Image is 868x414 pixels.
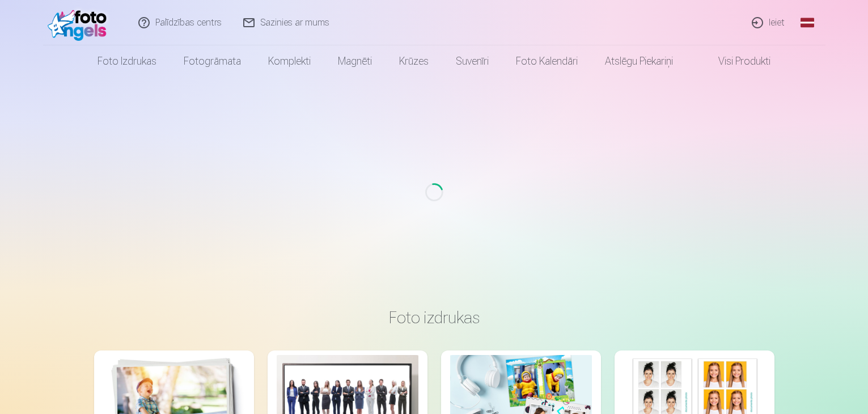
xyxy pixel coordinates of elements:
a: Foto kalendāri [502,45,591,77]
a: Foto izdrukas [84,45,170,77]
a: Krūzes [386,45,442,77]
a: Suvenīri [442,45,502,77]
img: /fa1 [48,5,113,41]
a: Atslēgu piekariņi [591,45,687,77]
a: Fotogrāmata [170,45,255,77]
a: Komplekti [255,45,324,77]
a: Visi produkti [687,45,784,77]
h3: Foto izdrukas [103,307,765,328]
a: Magnēti [324,45,386,77]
